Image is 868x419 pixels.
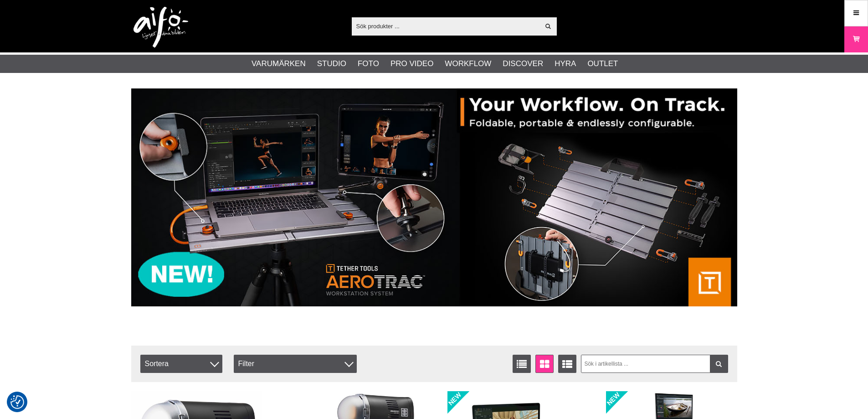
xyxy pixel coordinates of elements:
[710,355,728,373] a: Filtrera
[352,19,540,33] input: Sök produkter ...
[535,355,554,373] a: Fönstervisning
[134,7,188,48] img: logo.png
[587,58,618,70] a: Outlet
[581,355,728,373] input: Sök i artikellista ...
[358,58,379,70] a: Foto
[252,58,306,70] a: Varumärken
[513,355,531,373] a: Listvisning
[317,58,346,70] a: Studio
[10,394,24,410] button: Samtyckesinställningar
[445,58,491,70] a: Workflow
[131,88,737,306] img: Annons:007 banner-header-aerotrac-1390x500.jpg
[558,355,576,373] a: Utökad listvisning
[10,395,24,409] img: Revisit consent button
[140,355,222,373] span: Sortera
[390,58,433,70] a: Pro Video
[234,355,357,373] div: Filter
[555,58,576,70] a: Hyra
[503,58,543,70] a: Discover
